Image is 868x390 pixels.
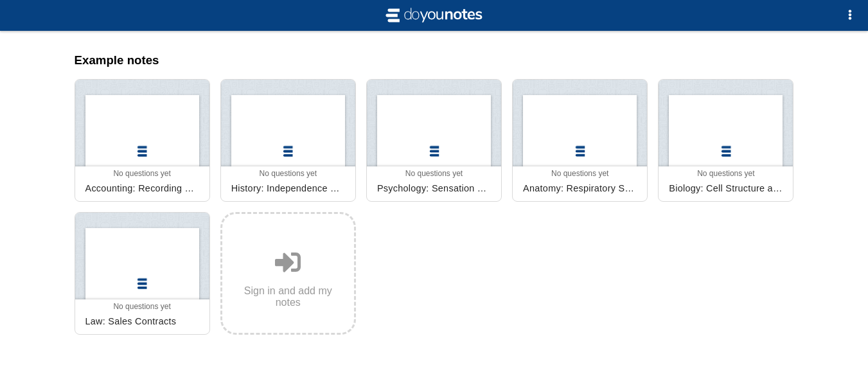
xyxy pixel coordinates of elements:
[233,285,344,308] span: Sign in and add my notes
[697,169,754,178] span: No questions yet
[260,169,317,178] span: No questions yet
[837,3,863,28] button: Options
[518,178,642,199] div: Anatomy: Respiratory System
[383,5,486,26] img: svg+xml;base64,CiAgICAgIDxzdmcgdmlld0JveD0iLTIgLTIgMjAgNCIgeG1sbnM9Imh0dHA6Ly93d3cudzMub3JnLzIwMD...
[75,212,210,335] a: No questions yetLaw: Sales Contracts
[372,178,496,199] div: Psychology: Sensation and Perception
[664,178,788,199] div: Biology: Cell Structure and Function
[113,302,170,311] span: No questions yet
[512,79,648,202] a: No questions yetAnatomy: Respiratory System
[80,311,204,332] div: Law: Sales Contracts
[220,79,356,202] a: No questions yetHistory: Independence War of America
[80,178,204,199] div: Accounting: Recording Transactions
[113,169,170,178] span: No questions yet
[75,79,210,202] a: No questions yetAccounting: Recording Transactions
[551,169,608,178] span: No questions yet
[220,212,356,335] a: Sign in and add my notes
[366,79,502,202] a: No questions yetPsychology: Sensation and Perception
[405,169,463,178] span: No questions yet
[226,178,350,199] div: History: Independence War of America
[658,79,793,202] a: No questions yetBiology: Cell Structure and Function
[75,53,794,67] h3: Example notes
